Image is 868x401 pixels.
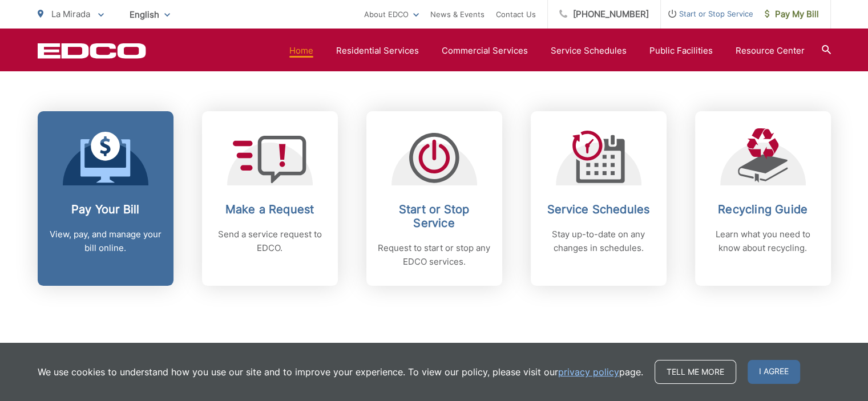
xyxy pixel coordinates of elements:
[378,241,491,269] p: Request to start or stop any EDCO services.
[49,228,162,255] p: View, pay, and manage your bill online.
[496,7,536,21] a: Contact Us
[542,228,655,255] p: Stay up-to-date on any changes in schedules.
[695,111,831,286] a: Recycling Guide Learn what you need to know about recycling.
[213,202,326,216] h2: Make a Request
[558,365,619,379] a: privacy policy
[51,9,90,19] span: La Mirada
[551,44,627,58] a: Service Schedules
[202,111,338,286] a: Make a Request Send a service request to EDCO.
[364,7,419,21] a: About EDCO
[706,228,819,255] p: Learn what you need to know about recycling.
[49,202,162,216] h2: Pay Your Bill
[38,43,146,59] a: EDCD logo. Return to the homepage.
[442,44,528,58] a: Commercial Services
[430,7,485,21] a: News & Events
[121,5,179,25] span: English
[336,44,419,58] a: Residential Services
[213,228,326,255] p: Send a service request to EDCO.
[748,360,800,384] span: I agree
[531,111,667,286] a: Service Schedules Stay up-to-date on any changes in schedules.
[706,202,819,216] h2: Recycling Guide
[38,365,643,379] p: We use cookies to understand how you use our site and to improve your experience. To view our pol...
[542,202,655,216] h2: Service Schedules
[38,111,173,286] a: Pay Your Bill View, pay, and manage your bill online.
[736,44,805,58] a: Resource Center
[649,44,713,58] a: Public Facilities
[378,202,491,230] h2: Start or Stop Service
[655,360,736,384] a: Tell me more
[289,44,313,58] a: Home
[765,7,819,21] span: Pay My Bill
